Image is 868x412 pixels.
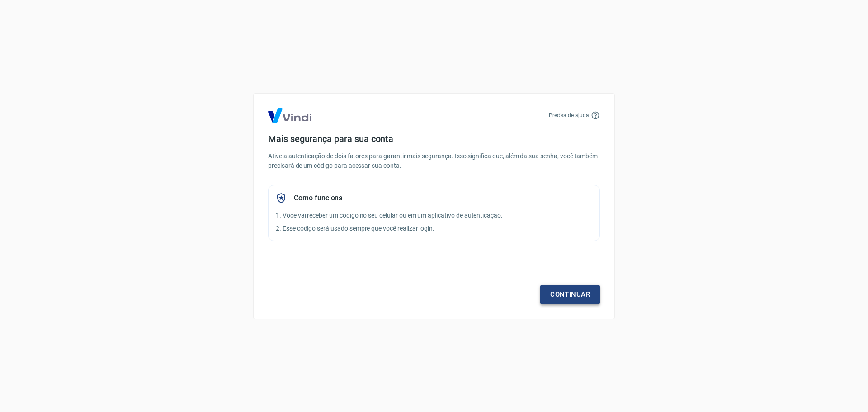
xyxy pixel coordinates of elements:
p: 1. Você vai receber um código no seu celular ou em um aplicativo de autenticação. [276,211,592,220]
h4: Mais segurança para sua conta [268,133,600,144]
img: Logo Vind [268,108,311,123]
p: Precisa de ajuda [549,111,589,119]
p: Ative a autenticação de dois fatores para garantir mais segurança. Isso significa que, além da su... [268,152,600,170]
h5: Como funciona [294,194,343,203]
p: 2. Esse código será usado sempre que você realizar login. [276,224,592,233]
a: Continuar [540,285,600,304]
